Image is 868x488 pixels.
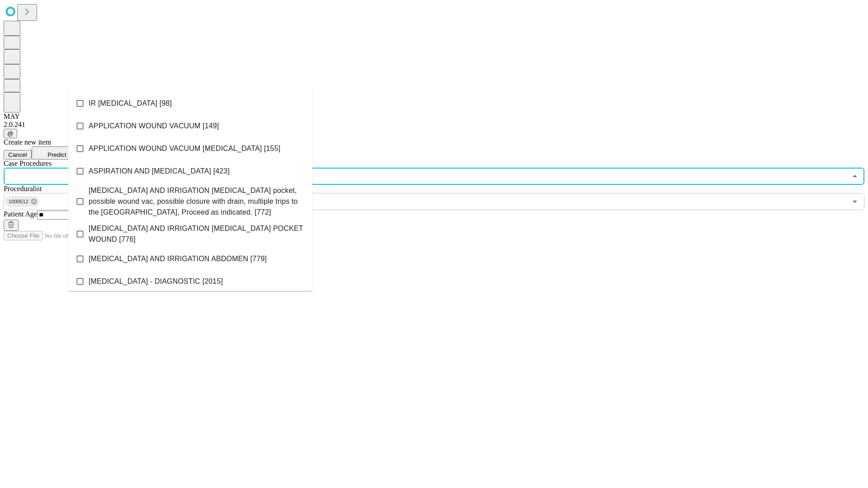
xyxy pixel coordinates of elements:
span: Predict [47,151,66,158]
span: @ [7,130,14,137]
div: MAY [4,113,864,121]
button: Close [849,170,861,183]
button: Open [849,195,861,208]
button: @ [4,129,17,138]
span: [MEDICAL_DATA] AND IRRIGATION [MEDICAL_DATA] pocket, possible wound vac, possible closure with dr... [89,185,305,218]
span: APPLICATION WOUND VACUUM [149] [89,121,219,131]
span: IR [MEDICAL_DATA] [98] [89,98,172,109]
span: Proceduralist [4,185,42,192]
span: [MEDICAL_DATA] AND IRRIGATION [MEDICAL_DATA] POCKET WOUND [776] [89,223,305,245]
button: Predict [32,146,73,160]
span: [MEDICAL_DATA] AND IRRIGATION ABDOMEN [779] [89,253,267,264]
span: 1000512 [5,197,32,207]
div: 2.0.241 [4,121,864,129]
div: 1000512 [5,196,39,207]
span: Scheduled Procedure [4,160,52,167]
span: ASPIRATION AND [MEDICAL_DATA] [423] [89,166,230,177]
span: [MEDICAL_DATA] - DIAGNOSTIC [2015] [89,276,223,287]
button: Cancel [4,150,32,160]
span: Cancel [8,151,27,158]
span: APPLICATION WOUND VACUUM [MEDICAL_DATA] [155] [89,143,280,154]
span: Patient Age [4,210,37,218]
span: Create new item [4,138,51,146]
